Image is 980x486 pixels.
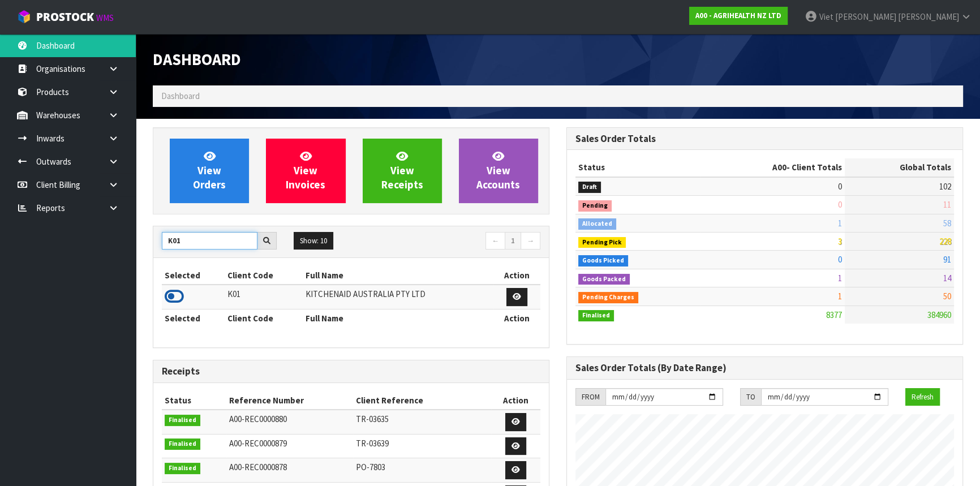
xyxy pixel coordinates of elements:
[225,309,303,327] th: Client Code
[772,162,786,173] span: A00
[153,49,241,70] span: Dashboard
[17,10,31,24] img: cube-alt.png
[303,285,493,309] td: KITCHENAID AUSTRALIA PTY LTD
[225,285,303,309] td: K01
[225,266,303,285] th: Client Code
[36,10,94,24] span: ProStock
[575,363,954,373] h3: Sales Order Totals (By Date Range)
[898,11,959,22] span: [PERSON_NAME]
[578,182,601,193] span: Draft
[294,232,333,250] button: Show: 10
[689,7,788,25] a: A00 - AGRIHEALTH NZ LTD
[162,309,225,327] th: Selected
[575,388,605,406] div: FROM
[162,366,540,377] h3: Receipts
[286,149,325,192] span: View Invoices
[943,254,951,265] span: 91
[838,181,842,192] span: 0
[356,414,389,424] span: TR-03635
[505,232,521,250] a: 1
[493,309,540,327] th: Action
[476,149,520,192] span: View Accounts
[162,232,257,250] input: Search clients
[578,200,612,212] span: Pending
[578,237,626,248] span: Pending Pick
[905,388,940,406] button: Refresh
[493,266,540,285] th: Action
[838,218,842,229] span: 1
[356,462,385,472] span: PO-7803
[193,149,226,192] span: View Orders
[381,149,423,192] span: View Receipts
[838,273,842,283] span: 1
[943,218,951,229] span: 58
[165,415,200,426] span: Finalised
[700,158,845,177] th: - Client Totals
[521,232,540,250] a: →
[229,438,287,449] span: A00-REC0000879
[943,199,951,210] span: 11
[161,91,200,101] span: Dashboard
[578,292,638,303] span: Pending Charges
[170,139,249,203] a: ViewOrders
[740,388,761,406] div: TO
[826,309,842,320] span: 8377
[165,438,200,450] span: Finalised
[575,158,700,177] th: Status
[939,181,951,192] span: 102
[943,273,951,283] span: 14
[695,11,781,20] strong: A00 - AGRIHEALTH NZ LTD
[927,309,951,320] span: 384960
[575,134,954,144] h3: Sales Order Totals
[162,266,225,285] th: Selected
[229,462,287,472] span: A00-REC0000878
[943,291,951,302] span: 50
[229,414,287,424] span: A00-REC0000880
[303,266,493,285] th: Full Name
[838,291,842,302] span: 1
[363,139,442,203] a: ViewReceipts
[939,236,951,247] span: 228
[485,232,505,250] a: ←
[838,199,842,210] span: 0
[838,254,842,265] span: 0
[845,158,954,177] th: Global Totals
[96,12,114,23] small: WMS
[226,392,353,410] th: Reference Number
[353,392,491,410] th: Client Reference
[578,274,630,285] span: Goods Packed
[303,309,493,327] th: Full Name
[819,11,896,22] span: Viet [PERSON_NAME]
[578,255,628,266] span: Goods Picked
[356,438,389,449] span: TR-03639
[459,139,538,203] a: ViewAccounts
[838,236,842,247] span: 3
[165,463,200,474] span: Finalised
[266,139,345,203] a: ViewInvoices
[578,218,616,230] span: Allocated
[162,392,226,410] th: Status
[578,310,614,321] span: Finalised
[360,232,541,252] nav: Page navigation
[491,392,540,410] th: Action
